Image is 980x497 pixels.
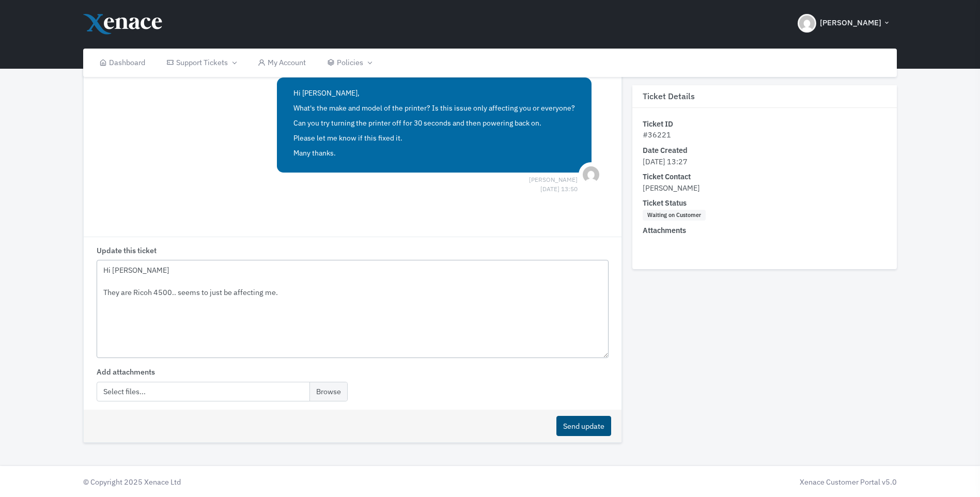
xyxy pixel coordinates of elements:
[97,366,155,378] label: Add attachments
[78,476,490,488] div: © Copyright 2025 Xenace Ltd
[643,225,886,237] dt: Attachments
[798,14,816,33] img: Header Avatar
[643,130,671,140] span: #36221
[643,210,705,221] span: Waiting on Customer
[293,118,575,129] p: Can you try turning the printer off for 30 seconds and then powering back on.
[643,183,700,193] span: [PERSON_NAME]
[643,157,688,166] span: [DATE] 13:27
[643,145,886,156] dt: Date Created
[97,245,157,256] label: Update this ticket
[293,148,575,159] p: Many thanks.
[88,49,156,77] a: Dashboard
[643,118,886,130] dt: Ticket ID
[495,476,897,488] div: Xenace Customer Portal v5.0
[293,103,575,114] p: What's the make and model of the printer? Is this issue only affecting you or everyone?
[632,85,897,108] h3: Ticket Details
[643,198,886,209] dt: Ticket Status
[293,88,575,99] p: Hi [PERSON_NAME],
[643,172,886,183] dt: Ticket Contact
[820,17,881,29] span: [PERSON_NAME]
[247,49,317,77] a: My Account
[155,49,246,77] a: Support Tickets
[529,175,578,184] span: [PERSON_NAME] [DATE] 13:50
[791,5,897,41] button: [PERSON_NAME]
[293,133,575,144] p: Please let me know if this fixed it.
[556,416,611,436] button: Send update
[316,49,382,77] a: Policies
